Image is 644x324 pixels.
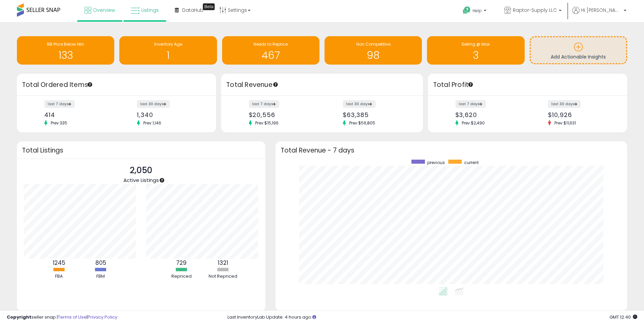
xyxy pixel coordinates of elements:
div: Tooltip anchor [468,82,474,88]
div: Tooltip anchor [203,3,215,10]
div: $10,926 [548,111,615,118]
div: Tooltip anchor [87,82,93,88]
span: Prev: $2,490 [458,120,488,126]
span: Non Competitive [356,41,390,47]
span: previous [427,160,445,165]
h1: 3 [430,50,521,61]
span: BB Price Below Min [47,41,84,47]
label: last 30 days [343,100,376,108]
span: Raptor-Supply LLC [513,7,557,14]
span: Prev: 335 [47,120,71,126]
strong: Copyright [7,314,31,320]
span: Selling @ Max [461,41,490,47]
h1: 98 [328,50,419,61]
a: BB Price Below Min 133 [17,36,114,65]
b: 729 [176,259,187,267]
label: last 7 days [455,100,486,108]
h3: Total Revenue - 7 days [281,148,622,153]
a: Hi [PERSON_NAME] [572,7,626,22]
label: last 30 days [548,100,581,108]
div: seller snap | | [7,314,117,321]
span: Needs to Reprice [254,41,288,47]
b: 1245 [53,259,65,267]
h3: Total Profit [433,80,622,90]
div: Tooltip anchor [159,177,165,183]
span: 2025-10-14 12:40 GMT [610,314,637,320]
h3: Total Listings [22,148,260,153]
label: last 7 days [44,100,75,108]
span: Listings [141,7,159,14]
label: last 7 days [249,100,279,108]
i: Get Help [462,6,471,15]
div: $3,620 [455,111,523,118]
h1: 133 [20,50,111,61]
a: Non Competitive 98 [325,36,422,65]
span: Help [473,8,482,14]
h1: 1 [123,50,213,61]
div: Repriced [161,273,202,280]
a: Selling @ Max 3 [427,36,524,65]
b: 805 [95,259,106,267]
span: DataHub [182,7,204,14]
span: Add Actionable Insights [551,53,606,60]
a: Terms of Use [58,314,87,320]
span: Hi [PERSON_NAME] [581,7,622,14]
a: Privacy Policy [88,314,117,320]
label: last 30 days [137,100,170,108]
h3: Total Ordered Items [22,80,211,90]
h3: Total Revenue [226,80,418,90]
div: FBA [39,273,79,280]
span: Prev: $11,631 [551,120,579,126]
span: Inventory Age [154,41,182,47]
div: Not Repriced [203,273,243,280]
div: 414 [44,111,112,118]
div: Tooltip anchor [272,82,279,88]
div: 1,340 [137,111,204,118]
span: current [464,160,479,165]
h1: 467 [225,50,316,61]
p: 2,050 [123,164,159,177]
span: Prev: 1,146 [140,120,165,126]
span: Prev: $15,196 [252,120,282,126]
b: 1321 [218,259,228,267]
div: $63,385 [343,111,411,118]
span: Prev: $56,805 [346,120,379,126]
a: Help [457,1,493,22]
span: Overview [93,7,115,14]
span: Active Listings [123,177,159,184]
a: Needs to Reprice 467 [222,36,319,65]
a: Add Actionable Insights [531,37,626,63]
i: Click here to read more about un-synced listings. [312,315,316,319]
a: Inventory Age 1 [119,36,217,65]
div: $20,556 [249,111,317,118]
div: Last InventoryLab Update: 4 hours ago. [228,314,637,321]
div: FBM [80,273,121,280]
